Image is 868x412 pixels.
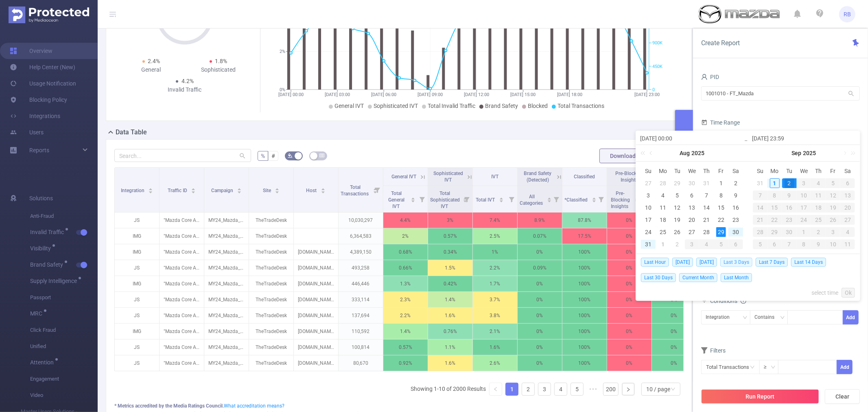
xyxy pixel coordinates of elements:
[522,383,534,395] a: 2
[652,87,655,92] tspan: 0
[670,189,685,202] td: August 5, 2025
[114,149,251,162] input: Search...
[30,229,67,235] span: Invalid Traffic
[782,214,797,226] td: September 23, 2025
[372,168,383,212] i: Filter menu
[215,58,227,64] span: 1.8%
[840,226,855,238] td: October 4, 2025
[656,226,670,238] td: August 25, 2025
[811,214,826,226] td: September 25, 2025
[335,103,364,109] span: General IVT
[753,214,767,226] td: September 21, 2025
[797,167,811,175] span: We
[714,189,728,202] td: August 8, 2025
[278,92,304,97] tspan: [DATE] 00:00
[211,188,234,193] span: Campaign
[840,167,855,175] span: Sa
[731,178,741,188] div: 2
[728,165,743,177] th: Sat
[731,203,741,213] div: 16
[673,191,682,200] div: 5
[237,190,242,193] i: icon: caret-down
[811,202,826,214] td: September 18, 2025
[374,103,418,109] span: Sophisticated IVT
[656,202,670,214] td: August 11, 2025
[461,186,472,212] i: Filter menu
[699,177,714,189] td: July 31, 2025
[656,167,670,175] span: Mo
[321,187,326,192] div: Sort
[826,214,840,226] td: September 26, 2025
[767,191,782,200] div: 8
[640,134,744,143] input: Start date
[714,165,728,177] th: Fri
[10,92,67,108] a: Blocking Policy
[685,202,700,214] td: August 13, 2025
[691,145,705,161] a: 2025
[687,215,697,225] div: 20
[811,177,826,189] td: September 4, 2025
[641,165,656,177] th: Sun
[791,145,802,161] a: Sep
[687,227,697,237] div: 27
[716,203,726,213] div: 15
[743,315,748,321] i: icon: down
[433,171,463,183] span: Sophisticated IVT
[670,238,685,250] td: September 2, 2025
[10,108,60,124] a: Integrations
[767,238,782,250] td: October 6, 2025
[506,383,518,395] a: 1
[826,226,840,238] td: October 3, 2025
[699,226,714,238] td: August 28, 2025
[826,177,840,189] td: September 5, 2025
[538,383,551,396] li: 3
[687,191,697,200] div: 6
[753,226,767,238] td: September 28, 2025
[701,389,819,404] button: Run Report
[30,262,66,267] span: Brand Safety
[670,202,685,214] td: August 12, 2025
[389,191,405,209] span: Total General IVT
[826,202,840,214] td: September 19, 2025
[782,226,797,238] td: September 30, 2025
[840,189,855,202] td: September 13, 2025
[522,383,535,396] li: 2
[840,177,855,189] td: September 6, 2025
[237,187,242,189] i: icon: caret-up
[706,311,735,324] div: Integration
[325,92,350,97] tspan: [DATE] 03:00
[764,360,772,374] div: ≥
[658,215,668,225] div: 18
[30,387,98,403] span: Video
[656,177,670,189] td: July 28, 2025
[702,227,711,237] div: 28
[752,134,856,143] input: End date
[574,174,595,180] span: Classified
[29,142,49,158] a: Reports
[702,178,711,188] div: 31
[767,177,782,189] td: September 1, 2025
[271,153,275,159] span: #
[840,202,855,214] td: September 20, 2025
[843,310,859,324] button: Add
[506,186,517,212] i: Filter menu
[149,190,153,193] i: icon: caret-down
[811,285,838,300] a: select time
[842,288,855,298] a: Ok
[714,238,728,250] td: September 5, 2025
[728,226,743,238] td: August 30, 2025
[648,145,655,161] a: Previous month (PageUp)
[430,191,460,209] span: Total Sophisticated IVT
[643,215,653,225] div: 17
[571,383,584,396] li: 5
[716,178,726,188] div: 1
[185,66,252,74] div: Sophisticated
[699,189,714,202] td: August 7, 2025
[826,167,840,175] span: Fr
[656,165,670,177] th: Mon
[116,127,147,137] h2: Data Table
[275,187,280,189] i: icon: caret-up
[701,119,740,126] span: Time Range
[797,238,811,250] td: October 8, 2025
[603,383,619,396] li: 200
